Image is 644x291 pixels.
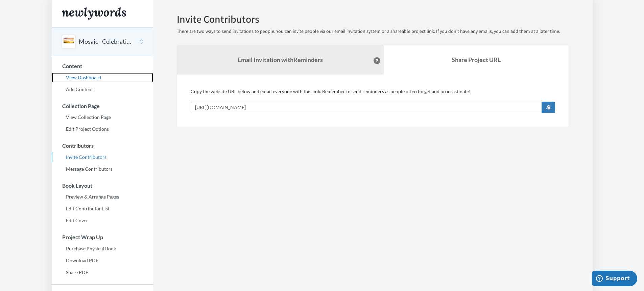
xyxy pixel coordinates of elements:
[52,72,153,83] a: View Dashboard
[52,103,153,109] h3: Collection Page
[52,215,153,226] a: Edit Cover
[52,152,153,162] a: Invite Contributors
[177,14,569,25] h2: Invite Contributors
[52,234,153,240] h3: Project Wrap Up
[52,267,153,277] a: Share PDF
[52,204,153,214] a: Edit Contributor List
[238,56,323,63] strong: Email Invitation with Reminders
[52,143,153,149] h3: Contributors
[52,192,153,202] a: Preview & Arrange Pages
[177,28,569,35] p: There are two ways to send invitations to people. You can invite people via our email invitation ...
[52,244,153,254] a: Purchase Physical Book
[52,164,153,174] a: Message Contributors
[52,112,153,122] a: View Collection Page
[52,255,153,266] a: Download PDF
[191,88,555,113] div: Copy the website URL below and email everyone with this link. Remember to send reminders as peopl...
[592,271,637,288] iframe: Opens a widget where you can chat to one of our agents
[52,183,153,189] h3: Book Layout
[52,63,153,69] h3: Content
[79,37,134,46] button: Mosaic - Celebrating the energy we created together!
[452,56,501,63] b: Share Project URL
[52,84,153,95] a: Add Content
[52,124,153,134] a: Edit Project Options
[62,7,126,20] img: Newlywords logo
